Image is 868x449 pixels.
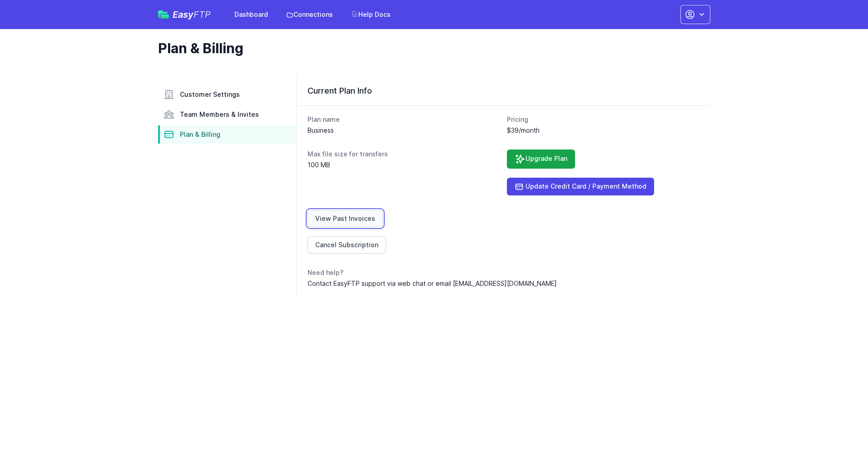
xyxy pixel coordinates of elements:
[158,105,296,124] a: Team Members & Invites
[308,85,699,96] h3: Current Plan Info
[308,268,699,277] dt: Need help?
[158,10,169,19] img: easyftp_logo.png
[173,10,211,19] span: Easy
[193,9,211,20] span: FTP
[180,130,220,139] span: Plan & Billing
[229,6,273,23] a: Dashboard
[180,110,259,119] span: Team Members & Invites
[507,115,699,124] dt: Pricing
[308,210,383,227] a: View Past Invoices
[180,90,240,99] span: Customer Settings
[158,125,296,144] a: Plan & Billing
[308,279,699,288] dd: Contact EasyFTP support via web chat or email [EMAIL_ADDRESS][DOMAIN_NAME]
[507,178,654,195] a: Update Credit Card / Payment Method
[308,115,500,124] dt: Plan name
[158,85,296,104] a: Customer Settings
[507,150,575,169] a: Upgrade Plan
[281,6,338,23] a: Connections
[308,150,500,159] dt: Max file size for transfers
[308,126,500,135] dd: Business
[346,6,396,23] a: Help Docs
[158,10,211,19] a: EasyFTP
[308,160,500,170] dd: 100 MB
[507,126,699,135] dd: $39/month
[158,40,703,56] h1: Plan & Billing
[308,236,386,254] a: Cancel Subscription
